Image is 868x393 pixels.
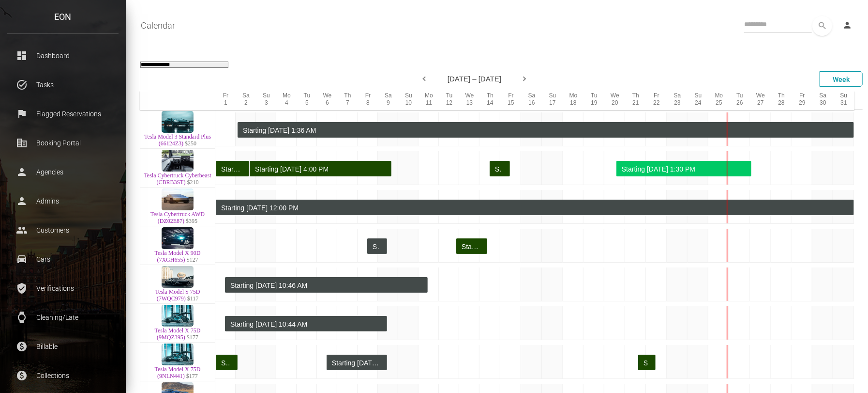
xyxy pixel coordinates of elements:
[563,91,584,110] div: Mo 18
[216,355,238,370] div: Rented for 3 days, 15 hours by Justin Volzer . Current status is completed .
[15,165,111,179] p: Agencies
[604,91,625,110] div: We 20
[140,149,215,188] td: Tesla Cybertruck Cyberbeast (CBRB3ST) $210 7G2CEHEE4RA013554
[141,14,175,38] a: Calendar
[144,133,211,147] a: Tesla Model 3 Standard Plus (66124Z3)
[7,276,119,300] a: verified_user Verifications
[15,78,111,92] p: Tasks
[729,91,750,110] div: Tu 26
[378,91,398,110] div: Sa 9
[140,226,215,265] td: Tesla Model X 90D (7XGH655) $127 5YJXCAE29GF021477
[646,91,667,110] div: Fr 22
[490,161,510,176] div: Rented for 1 day by Tyler Washburn . Current status is completed .
[15,281,111,296] p: Verifications
[7,160,119,184] a: person Agencies
[812,91,833,110] div: Sa 30
[479,91,500,110] div: Th 14
[187,256,198,263] span: $127
[688,91,708,110] div: Su 24
[225,277,428,293] div: Rented for 10 days by Admin Block . Current status is rental .
[140,265,215,304] td: Tesla Model S 75D (7WQC979) $117 5YJSA1E26GF175273
[462,239,479,254] div: Starting [DATE] 8:00 PM
[419,72,428,87] div: Previous
[297,91,317,110] div: Tu 5
[327,355,387,370] div: Rented for 3 days by Admin Block . Current status is rental .
[162,344,194,365] img: Tesla Model X 75D (9NLN441)
[644,355,648,371] div: Starting [DATE] 2:30 PM
[667,91,688,110] div: Sa 23
[186,218,197,224] span: $395
[495,161,502,177] div: Starting [DATE] 11:00 AM
[15,223,111,237] p: Customers
[186,373,198,379] span: $177
[835,16,861,35] a: person
[144,172,211,186] a: Tesla Cybertruck Cyberbeast (CBRB3ST)
[812,16,832,36] button: search
[15,368,111,383] p: Collections
[113,71,836,86] div: [DATE] – [DATE]
[521,72,530,87] div: Next
[215,91,236,110] div: Fr 1
[358,91,378,110] div: Fr 8
[625,91,646,110] div: Th 21
[162,266,194,288] img: Tesla Model S 75D (7WQC979)
[708,91,729,110] div: Mo 25
[7,73,119,97] a: task_alt Tasks
[7,189,119,213] a: person Admins
[162,150,194,172] img: Tesla Cybertruck Cyberbeast (CBRB3ST)
[243,123,846,138] div: Starting [DATE] 1:36 AM
[155,250,201,263] a: Tesla Model X 90D (7XGH655)
[542,91,563,110] div: Su 17
[15,48,111,63] p: Dashboard
[500,91,521,110] div: Fr 15
[162,227,194,249] img: Tesla Model X 90D (7XGH655)
[150,211,205,224] a: Tesla Cybertruck AWD (DZ02E87)
[230,278,420,293] div: Starting [DATE] 10:46 AM
[398,91,419,110] div: Su 10
[833,91,854,110] div: Su 31
[638,355,656,370] div: Rented for 20 hours by Crull Chambless . Current status is completed .
[7,247,119,271] a: drive_eta Cars
[792,91,812,110] div: Fr 29
[155,366,201,379] a: Tesla Model X 75D (9NLN441)
[15,194,111,208] p: Admins
[15,339,111,354] p: Billable
[456,238,487,254] div: Rented for 1 day, 13 hours by Michael croll . Current status is completed .
[140,110,215,149] td: Tesla Model 3 Standard Plus (66124Z3) $250 5YJ3E1EA3KF301582
[616,161,751,176] div: Rented for 6 days, 12 hours by Jaemo Gu . Current status is rental .
[162,305,194,327] img: Tesla Model X 75D (9MQZ395)
[187,334,198,341] span: $177
[255,161,384,177] div: Starting [DATE] 4:00 PM
[230,316,379,332] div: Starting [DATE] 10:44 AM
[367,238,387,254] div: Rented for 1 day by Admin Block . Current status is rental .
[15,310,111,325] p: Cleaning/Late
[140,304,215,343] td: Tesla Model X 75D (9MQZ395) $177 5YJXCBE27GF028515
[221,200,846,216] div: Starting [DATE] 12:00 PM
[317,91,337,110] div: We 6
[216,200,854,215] div: Rented for 168 days, 14 hours by Admin Block . Current status is rental .
[221,355,230,371] div: Starting [DATE] 10:30 AM
[250,161,391,176] div: Rented for 7 days by Trevor Williams . Current status is completed .
[439,91,459,110] div: Tu 12
[7,44,119,68] a: dashboard Dashboard
[337,91,358,110] div: Th 7
[238,122,854,138] div: Rented for 90 days, 12 hours by Admin Block . Current status is rental .
[7,131,119,155] a: corporate_fare Booking Portal
[15,252,111,267] p: Cars
[7,363,119,388] a: paid Collections
[221,161,241,177] div: Starting [DATE] 4:00 PM
[236,91,256,110] div: Sa 2
[155,288,200,302] a: Tesla Model S 75D (7WQC979)
[276,91,297,110] div: Mo 4
[140,188,215,226] td: Tesla Cybertruck AWD (DZ02E87) $395 7G2CEHED4RA034122
[15,136,111,150] p: Booking Portal
[419,91,439,110] div: Mo 11
[7,218,119,242] a: people Customers
[332,355,379,371] div: Starting [DATE] 10:46 AM
[256,91,276,110] div: Su 3
[622,161,744,177] div: Starting [DATE] 1:30 PM
[187,295,199,302] span: $117
[842,20,852,30] i: person
[750,91,771,110] div: We 27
